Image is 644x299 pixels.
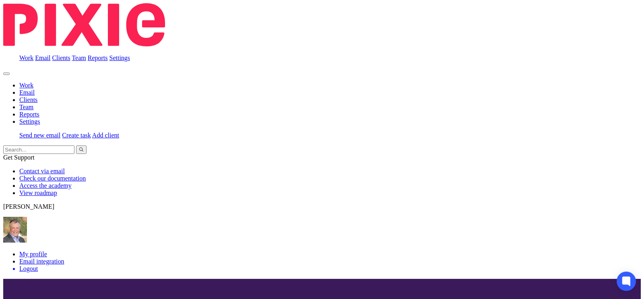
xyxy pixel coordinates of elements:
a: Access the academy [19,182,72,189]
a: Clients [52,54,70,61]
img: Pixie [3,3,165,46]
a: Work [19,82,33,89]
a: My profile [19,251,47,257]
a: Add client [92,132,119,139]
a: Clients [19,96,37,103]
img: High%20Res%20Andrew%20Price%20Accountants_Poppy%20Jakes%20photography-1109.jpg [3,217,27,243]
button: Search [76,145,87,154]
input: Search [3,145,74,154]
a: Send new email [19,132,60,139]
a: Settings [109,54,130,61]
a: Reports [88,54,108,61]
a: Email [19,89,35,96]
span: Logout [19,265,38,272]
a: Settings [19,118,40,125]
a: Check our documentation [19,175,86,182]
span: Get Support [3,154,35,161]
a: Email integration [19,258,64,265]
a: Contact via email [19,168,65,174]
p: [PERSON_NAME] [3,203,641,210]
a: Team [72,54,86,61]
a: Create task [62,132,91,139]
a: View roadmap [19,189,57,196]
a: Reports [19,111,39,118]
a: Team [19,104,33,110]
a: Email [35,54,50,61]
a: Logout [19,265,641,272]
a: Work [19,54,33,61]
